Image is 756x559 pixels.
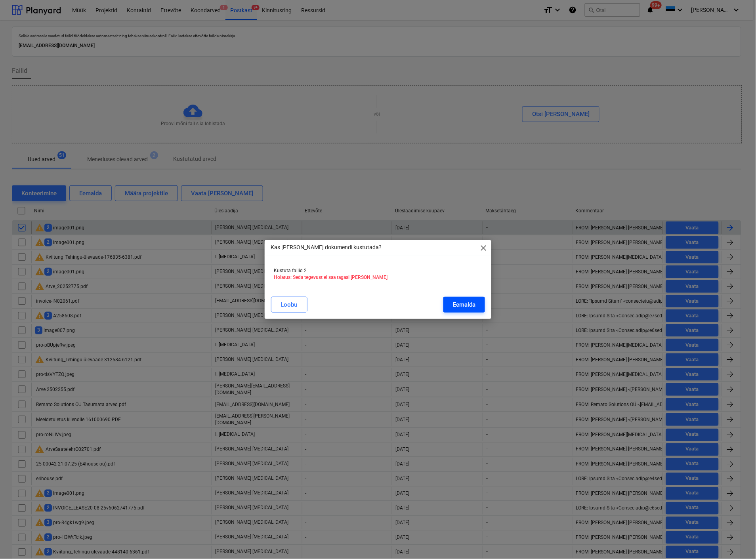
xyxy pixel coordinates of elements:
div: Vestlusvidin [716,521,756,559]
span: close [479,243,488,253]
div: Loobu [281,300,298,310]
p: Hoiatus: Seda tegevust ei saa tagasi [PERSON_NAME] [274,274,482,281]
p: Kustuta failid 2 [274,267,482,274]
p: Kas [PERSON_NAME] dokumendi kustutada? [271,243,382,252]
iframe: Chat Widget [716,521,756,559]
div: Eemalda [453,300,475,310]
button: Eemalda [443,297,485,313]
button: Loobu [271,297,307,313]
